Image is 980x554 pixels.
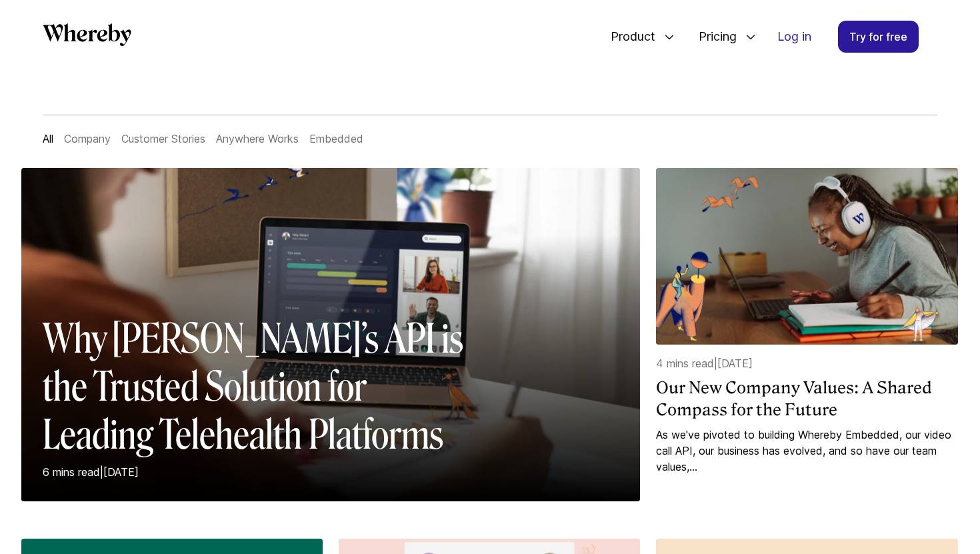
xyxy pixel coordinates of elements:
span: Product [597,15,659,59]
span: Pricing [685,15,740,59]
a: Embedded [309,132,363,145]
a: Company [64,132,111,145]
a: Why [PERSON_NAME]’s API is the Trusted Solution for Leading Telehealth Platforms6 mins read|[DATE] [21,168,640,523]
a: As we've pivoted to building Whereby Embedded, our video call API, our business has evolved, and ... [656,427,957,475]
svg: Whereby [43,23,131,46]
a: Our New Company Values: A Shared Compass for the Future [656,377,957,421]
p: 6 mins read | [DATE] [43,464,476,480]
a: Whereby [43,23,131,51]
a: Log in [767,21,822,52]
a: Customer Stories [121,132,205,145]
a: Try for free [838,21,919,53]
a: Anywhere Works [216,132,299,145]
a: All [43,132,53,145]
h2: Why [PERSON_NAME]’s API is the Trusted Solution for Leading Telehealth Platforms [43,315,476,459]
p: 4 mins read | [DATE] [656,355,957,371]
